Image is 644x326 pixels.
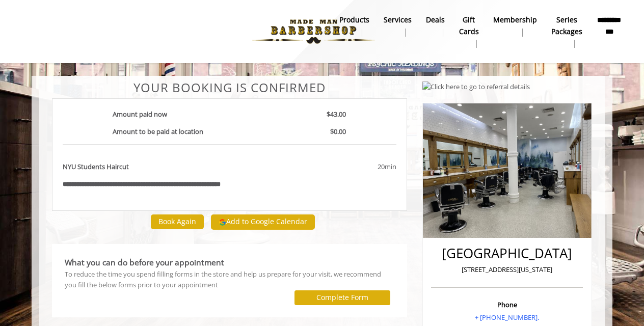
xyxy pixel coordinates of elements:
[65,269,394,290] div: To reduce the time you spend filling forms in the store and help us prepare for your visit, we re...
[551,14,582,37] b: Series packages
[475,313,539,322] a: + [PHONE_NUMBER].
[493,14,537,25] b: Membership
[211,214,315,230] button: Add to Google Calendar
[332,13,377,39] a: Productsproducts
[339,14,369,25] b: products
[316,293,368,302] label: Complete Form
[113,127,203,136] b: Amount to be paid at location
[330,127,346,136] b: $0.00
[384,14,412,25] b: Services
[113,110,167,119] b: Amount paid now
[426,14,445,25] b: Deals
[244,4,384,60] img: Made Man Barbershop logo
[151,214,204,229] button: Book Again
[434,264,580,275] p: [STREET_ADDRESS][US_STATE]
[459,14,479,37] b: gift cards
[544,13,589,50] a: Series packagesSeries packages
[294,290,390,305] button: Complete Form
[52,81,407,94] center: Your Booking is confirmed
[65,257,224,268] b: What you can do before your appointment
[486,13,544,39] a: MembershipMembership
[63,161,129,172] b: NYU Students Haircut
[295,161,396,172] div: 20min
[434,246,580,261] h2: [GEOGRAPHIC_DATA]
[452,13,486,50] a: Gift cardsgift cards
[422,81,530,92] img: Click here to go to referral details
[419,13,452,39] a: DealsDeals
[377,13,419,39] a: ServicesServices
[434,301,580,308] h3: Phone
[327,110,346,119] b: $43.00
